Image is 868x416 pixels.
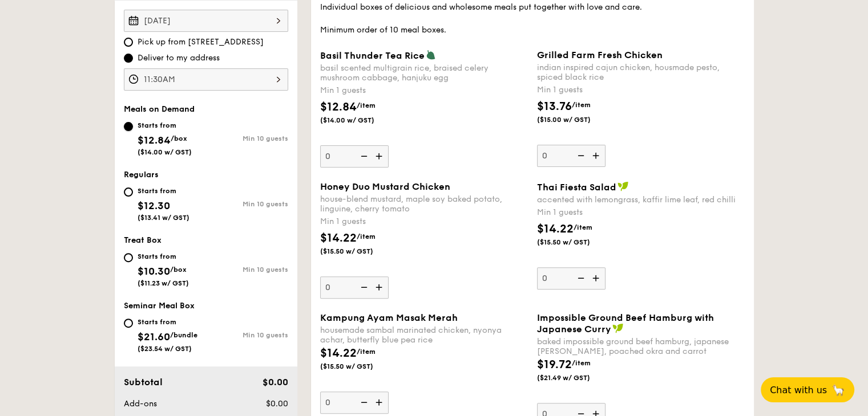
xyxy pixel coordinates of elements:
[537,100,572,113] span: $13.76
[761,377,854,402] button: Chat with us🦙
[124,301,195,311] span: Seminar Meal Box
[124,10,288,32] input: Event date
[138,199,170,212] span: $12.30
[124,54,133,63] input: Deliver to my address
[537,84,745,96] div: Min 1 guests
[537,115,615,124] span: ($15.00 w/ GST)
[320,391,389,414] input: Kampung Ayam Masak Merahhousemade sambal marinated chicken, nyonya achar, butterfly blue pea rice...
[320,231,357,245] span: $14.22
[320,194,528,214] div: house-blend mustard, maple soy baked potato, linguine, cherry tomato
[138,36,264,48] span: Pick up from [STREET_ADDRESS]
[206,200,288,208] div: Min 10 guests
[537,145,605,167] input: Grilled Farm Fresh Chickenindian inspired cajun chicken, housmade pesto, spiced black riceMin 1 g...
[124,170,159,180] span: Regulars
[170,266,187,274] span: /box
[320,346,357,360] span: $14.22
[320,362,398,371] span: ($15.50 w/ GST)
[320,276,389,299] input: Honey Duo Mustard Chickenhouse-blend mustard, maple soy baked potato, linguine, cherry tomatoMin ...
[574,223,592,231] span: /item
[171,134,187,142] span: /box
[138,52,220,64] span: Deliver to my address
[770,385,827,395] span: Chat with us
[138,121,192,130] div: Starts from
[831,384,845,397] span: 🦙
[572,359,591,367] span: /item
[537,195,745,205] div: accented with lemongrass, kaffir lime leaf, red chilli
[124,68,288,91] input: Event time
[124,377,163,388] span: Subtotal
[320,2,745,36] div: Individual boxes of delicious and wholesome meals put together with love and care. Minimum order ...
[170,331,197,339] span: /bundle
[206,331,288,339] div: Min 10 guests
[320,85,528,96] div: Min 1 guests
[265,399,288,409] span: $0.00
[588,267,605,289] img: icon-add.58712e84.svg
[124,399,157,409] span: Add-ons
[320,216,528,227] div: Min 1 guests
[320,63,528,83] div: basil scented multigrain rice, braised celery mushroom cabbage, hanjuku egg
[357,348,376,356] span: /item
[124,187,133,197] input: Starts from$12.30($13.41 w/ GST)Min 10 guests
[372,391,389,413] img: icon-add.58712e84.svg
[138,317,197,327] div: Starts from
[354,145,372,167] img: icon-reduce.1d2dbef1.svg
[320,312,458,323] span: Kampung Ayam Masak Merah
[138,252,189,261] div: Starts from
[571,267,588,289] img: icon-reduce.1d2dbef1.svg
[537,222,574,236] span: $14.22
[320,116,398,125] span: ($14.00 w/ GST)
[537,312,714,335] span: Impossible Ground Beef Hamburg with Japanese Curry
[572,101,591,109] span: /item
[124,253,133,262] input: Starts from$10.30/box($11.23 w/ GST)Min 10 guests
[124,104,195,114] span: Meals on Demand
[537,337,745,356] div: baked impossible ground beef hamburg, japanese [PERSON_NAME], poached okra and carrot
[357,233,376,240] span: /item
[372,276,389,298] img: icon-add.58712e84.svg
[354,391,372,413] img: icon-reduce.1d2dbef1.svg
[206,266,288,274] div: Min 10 guests
[262,377,288,388] span: $0.00
[124,122,133,131] input: Starts from$12.84/box($14.00 w/ GST)Min 10 guests
[537,182,616,193] span: Thai Fiesta Salad
[617,181,629,191] img: icon-vegan.f8ff3823.svg
[571,145,588,166] img: icon-reduce.1d2dbef1.svg
[320,145,389,168] input: Basil Thunder Tea Ricebasil scented multigrain rice, braised celery mushroom cabbage, hanjuku egg...
[320,50,425,61] span: Basil Thunder Tea Rice
[537,207,745,218] div: Min 1 guests
[537,238,615,247] span: ($15.50 w/ GST)
[372,145,389,167] img: icon-add.58712e84.svg
[206,134,288,142] div: Min 10 guests
[426,50,436,60] img: icon-vegetarian.fe4039eb.svg
[354,276,372,298] img: icon-reduce.1d2dbef1.svg
[537,267,605,289] input: Thai Fiesta Saladaccented with lemongrass, kaffir lime leaf, red chilliMin 1 guests$14.22/item($1...
[537,50,663,60] span: Grilled Farm Fresh Chicken
[138,134,171,146] span: $12.84
[537,373,615,382] span: ($21.49 w/ GST)
[138,148,192,156] span: ($14.00 w/ GST)
[320,325,528,345] div: housemade sambal marinated chicken, nyonya achar, butterfly blue pea rice
[138,345,192,353] span: ($23.54 w/ GST)
[612,323,624,333] img: icon-vegan.f8ff3823.svg
[320,181,450,192] span: Honey Duo Mustard Chicken
[124,319,133,328] input: Starts from$21.60/bundle($23.54 w/ GST)Min 10 guests
[537,63,745,82] div: indian inspired cajun chicken, housmade pesto, spiced black rice
[138,265,170,278] span: $10.30
[124,235,162,245] span: Treat Box
[138,214,189,222] span: ($13.41 w/ GST)
[138,186,189,195] div: Starts from
[138,279,189,287] span: ($11.23 w/ GST)
[320,100,357,114] span: $12.84
[320,247,398,256] span: ($15.50 w/ GST)
[537,358,572,372] span: $19.72
[124,38,133,47] input: Pick up from [STREET_ADDRESS]
[138,331,170,343] span: $21.60
[357,101,376,109] span: /item
[588,145,605,166] img: icon-add.58712e84.svg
